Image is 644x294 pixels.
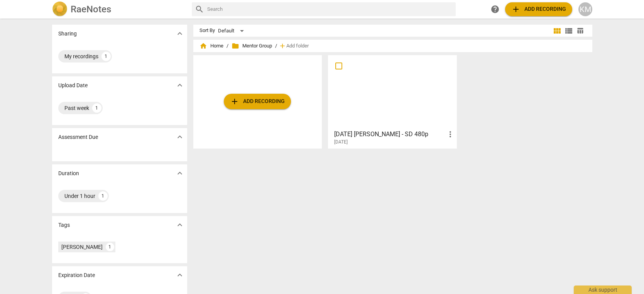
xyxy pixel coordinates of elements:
div: 1 [92,103,101,113]
button: Show more [174,79,186,91]
span: expand_more [175,29,184,38]
div: 1 [101,52,111,61]
button: KM [578,2,592,16]
div: 1 [106,243,114,251]
button: Show more [174,131,186,143]
div: [PERSON_NAME] [61,243,103,251]
span: view_module [553,26,562,35]
button: Show more [174,269,186,281]
span: Add recording [230,97,285,106]
p: Duration [58,169,79,177]
button: Tile view [551,25,563,37]
span: table_chart [576,27,584,34]
span: add [511,5,521,14]
span: help [490,5,500,14]
a: Help [488,2,502,16]
div: 1 [98,191,108,201]
input: Search [207,3,453,15]
span: expand_more [175,169,184,178]
span: / [275,43,277,49]
img: Logo [52,2,68,17]
h2: RaeNotes [71,4,111,15]
button: Upload [505,2,572,16]
p: Upload Date [58,81,88,90]
div: Ask support [574,286,632,294]
button: Show more [174,167,186,179]
span: expand_more [175,81,184,90]
p: Tags [58,221,70,229]
span: add [230,97,239,106]
p: Assessment Due [58,133,98,141]
span: Home [199,42,223,50]
span: search [195,5,204,14]
span: more_vert [446,130,455,139]
button: Show more [174,219,186,231]
div: My recordings [64,52,98,60]
button: List view [563,25,575,37]
div: Sort By [199,28,215,34]
span: add [279,42,286,50]
span: / [226,43,228,49]
span: home [199,42,207,50]
button: Upload [224,94,291,109]
div: Past week [64,104,89,112]
a: LogoRaeNotes [52,2,186,17]
span: expand_more [175,132,184,142]
span: expand_more [175,220,184,230]
span: [DATE] [334,139,348,145]
span: expand_more [175,270,184,280]
span: folder [232,42,239,50]
button: Show more [174,28,186,39]
span: view_list [564,26,573,35]
a: [DATE] [PERSON_NAME] - SD 480p[DATE] [331,58,454,145]
span: Mentor Group [232,42,272,50]
div: Default [218,25,247,37]
span: Add recording [511,5,566,14]
button: Table view [575,25,586,37]
div: Under 1 hour [64,192,95,200]
h3: 08.12.25 Dupree - SD 480p [334,130,446,139]
p: Sharing [58,30,77,38]
span: Add folder [286,43,309,49]
p: Expiration Date [58,271,95,279]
